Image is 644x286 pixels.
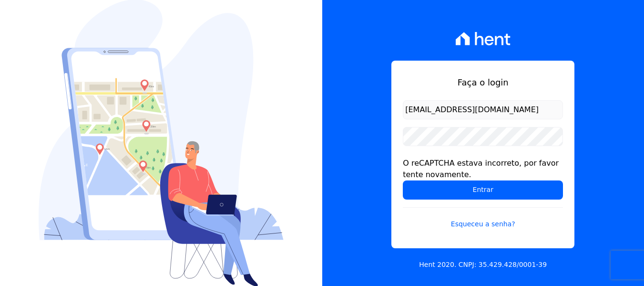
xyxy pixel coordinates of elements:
input: Email [403,100,563,119]
p: Hent 2020. CNPJ: 35.429.428/0001-39 [419,260,547,270]
div: O reCAPTCHA estava incorreto, por favor tente novamente. [403,158,563,180]
a: Esqueceu a senha? [403,207,563,229]
h1: Faça o login [403,76,563,89]
input: Entrar [403,180,563,200]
